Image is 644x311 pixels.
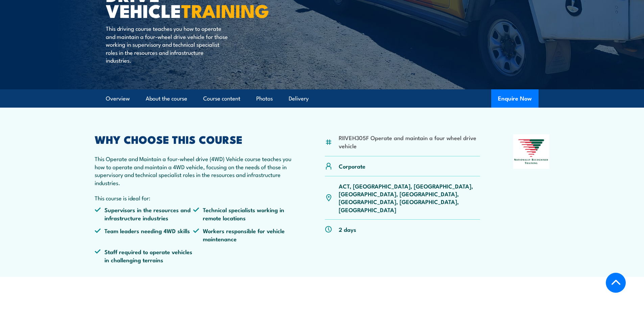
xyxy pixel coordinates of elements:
[289,90,309,108] a: Delivery
[339,134,480,150] li: RIIVEH305F Operate and maintain a four wheel drive vehicle
[95,194,292,202] p: This course is ideal for:
[95,155,292,186] p: This Operate and Maintain a four-wheel drive (4WD) Vehicle course teaches you how to operate and ...
[339,182,480,214] p: ACT, [GEOGRAPHIC_DATA], [GEOGRAPHIC_DATA], [GEOGRAPHIC_DATA], [GEOGRAPHIC_DATA], [GEOGRAPHIC_DATA...
[106,24,229,64] p: This driving course teaches you how to operate and maintain a four-wheel drive vehicle for those ...
[193,227,292,243] li: Workers responsible for vehicle maintenance
[106,90,130,108] a: Overview
[95,227,193,243] li: Team leaders needing 4WD skills
[339,225,356,233] p: 2 days
[256,90,273,108] a: Photos
[146,90,187,108] a: About the course
[491,89,539,108] button: Enquire Now
[513,134,550,169] img: Nationally Recognised Training logo.
[95,248,193,264] li: Staff required to operate vehicles in challenging terrains
[95,206,193,222] li: Supervisors in the resources and infrastructure industries
[339,162,365,170] p: Corporate
[95,134,292,144] h2: WHY CHOOSE THIS COURSE
[203,90,240,108] a: Course content
[193,206,292,222] li: Technical specialists working in remote locations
